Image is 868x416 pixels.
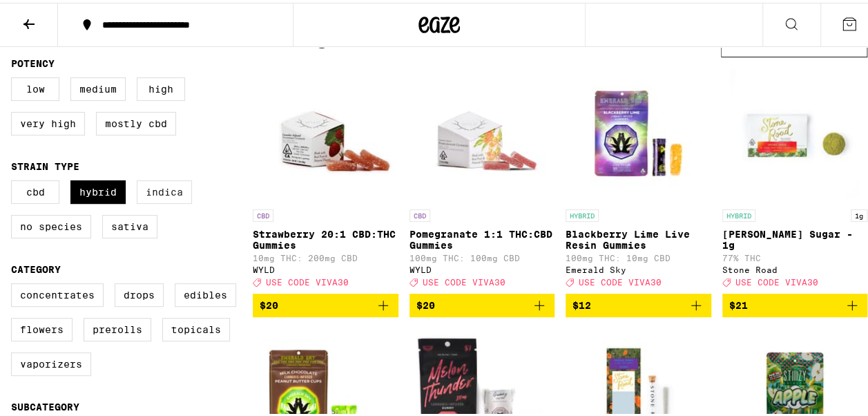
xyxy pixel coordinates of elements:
[735,275,818,284] span: USE CODE VIVA30
[725,62,864,200] img: Stone Road - Oreo Biscotti Sugar - 1g
[11,212,91,236] label: No Species
[851,207,867,219] p: 1g
[566,207,599,219] p: HYBRID
[11,158,79,169] legend: Strain Type
[11,178,59,201] label: CBD
[566,263,711,272] div: Emerald Sky
[11,281,104,304] label: Concentrates
[566,62,711,291] a: Open page for Blackberry Lime Live Resin Gummies from Emerald Sky
[70,178,126,201] label: Hybrid
[11,75,59,98] label: Low
[253,263,398,272] div: WYLD
[8,10,99,21] span: Hi. Need any help?
[409,251,555,260] p: 100mg THC: 100mg CBD
[260,297,278,308] span: $20
[137,75,185,98] label: High
[729,297,748,308] span: $21
[253,207,273,219] p: CBD
[566,291,711,314] button: Add to bag
[253,251,398,260] p: 10mg THC: 200mg CBD
[137,178,192,201] label: Indica
[413,62,551,200] img: WYLD - Pomegranate 1:1 THC:CBD Gummies
[722,207,755,219] p: HYBRID
[266,275,349,284] span: USE CODE VIVA30
[722,291,868,314] button: Add to bag
[409,291,555,314] button: Add to bag
[722,251,868,260] p: 77% THC
[11,315,73,339] label: Flowers
[256,62,394,200] img: WYLD - Strawberry 20:1 CBD:THC Gummies
[11,109,85,133] label: Very High
[84,315,151,339] label: Prerolls
[115,281,164,304] label: Drops
[409,207,430,219] p: CBD
[175,281,236,304] label: Edibles
[569,62,707,200] img: Emerald Sky - Blackberry Lime Live Resin Gummies
[722,62,868,291] a: Open page for Oreo Biscotti Sugar - 1g from Stone Road
[253,226,398,248] p: Strawberry 20:1 CBD:THC Gummies
[253,291,398,314] button: Add to bag
[566,226,711,248] p: Blackberry Lime Live Resin Gummies
[70,75,126,98] label: Medium
[409,263,555,272] div: WYLD
[566,251,711,260] p: 100mg THC: 10mg CBD
[416,297,435,308] span: $20
[579,275,662,284] span: USE CODE VIVA30
[102,212,157,236] label: Sativa
[253,62,398,291] a: Open page for Strawberry 20:1 CBD:THC Gummies from WYLD
[409,62,555,291] a: Open page for Pomegranate 1:1 THC:CBD Gummies from WYLD
[11,261,61,272] legend: Category
[722,226,868,248] p: [PERSON_NAME] Sugar - 1g
[722,263,868,272] div: Stone Road
[96,109,176,133] label: Mostly CBD
[572,297,591,308] span: $12
[11,399,79,410] legend: Subcategory
[11,350,91,373] label: Vaporizers
[423,275,505,284] span: USE CODE VIVA30
[162,315,230,339] label: Topicals
[11,55,55,66] legend: Potency
[409,226,555,248] p: Pomegranate 1:1 THC:CBD Gummies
